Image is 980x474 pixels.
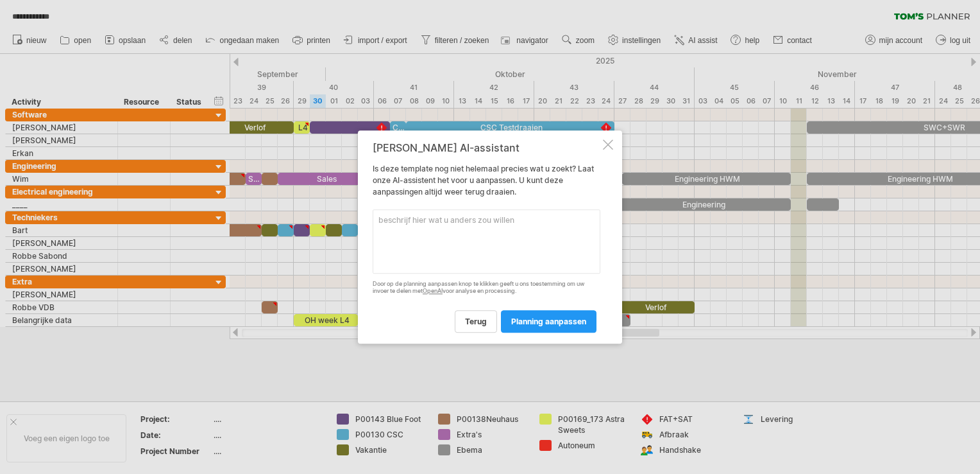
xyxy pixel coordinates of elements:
span: terug [465,317,487,326]
a: terug [455,310,497,333]
a: OpenAI [423,287,443,294]
div: Is deze template nog niet helemaal precies wat u zoekt? Laat onze AI-assistent het voor u aanpass... [373,142,600,332]
div: [PERSON_NAME] AI-assistant [373,142,600,154]
a: planning aanpassen [501,310,596,333]
div: Door op de planning aanpassen knop te klikken geeft u ons toestemming om uw invoer te delen met v... [373,281,600,295]
span: planning aanpassen [511,317,586,326]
